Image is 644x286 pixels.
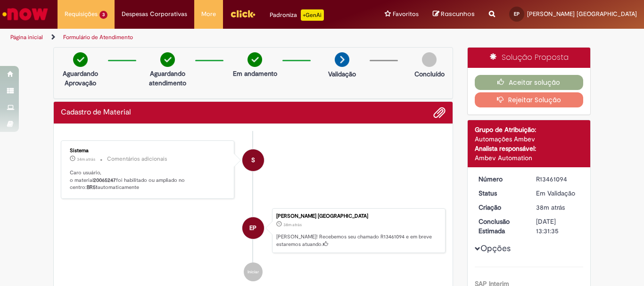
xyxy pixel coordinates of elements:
span: 38m atrás [536,203,565,212]
img: check-circle-green.png [248,52,262,67]
span: [PERSON_NAME] [GEOGRAPHIC_DATA] [527,10,637,18]
span: More [201,9,216,19]
time: 29/08/2025 09:34:59 [77,156,95,162]
div: Sistema [70,148,227,154]
img: img-circle-grey.png [422,52,437,67]
button: Aceitar solução [475,75,584,90]
div: Automações Ambev [475,134,584,144]
div: System [242,149,264,171]
p: Caro usuário, o material foi habilitado ou ampliado no centro: automaticamente [70,169,227,191]
dt: Conclusão Estimada [471,217,529,236]
div: Analista responsável: [475,144,584,153]
img: click_logo_yellow_360x200.png [230,7,256,21]
span: EP [249,217,256,239]
a: Formulário de Atendimento [63,33,133,41]
img: check-circle-green.png [73,52,88,67]
time: 29/08/2025 09:31:27 [283,222,302,228]
b: 20065247 [93,177,116,184]
dt: Número [471,174,529,184]
b: BR51 [87,184,98,191]
button: Adicionar anexos [433,106,446,119]
div: Eduardo Da Silva Portugal [242,217,264,239]
span: Rascunhos [441,9,475,18]
p: Aguardando Aprovação [58,69,103,88]
div: 29/08/2025 09:31:27 [536,203,580,212]
time: 29/08/2025 09:31:27 [536,203,565,212]
h2: Cadastro de Material Histórico de tíquete [61,108,131,117]
img: check-circle-green.png [160,52,175,67]
span: EP [514,11,520,17]
p: Concluído [414,69,445,79]
span: Favoritos [393,9,419,19]
img: ServiceNow [1,5,50,24]
img: arrow-next.png [335,52,349,67]
p: Aguardando atendimento [145,69,190,88]
button: Rejeitar Solução [475,92,584,107]
p: +GenAi [301,9,324,21]
a: Página inicial [10,33,43,41]
div: Padroniza [270,9,324,21]
p: Validação [328,69,356,79]
div: R13461094 [536,174,580,184]
a: Rascunhos [433,10,475,19]
div: Grupo de Atribuição: [475,125,584,134]
p: Em andamento [233,69,277,78]
ul: Trilhas de página [7,29,422,46]
dt: Criação [471,203,529,212]
div: [PERSON_NAME] [GEOGRAPHIC_DATA] [276,213,440,219]
span: 38m atrás [283,222,302,228]
span: S [251,149,255,172]
span: Requisições [65,9,98,19]
li: Eduardo Da Silva Portugal [61,208,446,253]
dt: Status [471,188,529,198]
small: Comentários adicionais [107,155,167,163]
div: Solução Proposta [468,48,591,68]
div: [DATE] 13:31:35 [536,217,580,236]
span: 34m atrás [77,156,95,162]
span: 3 [99,11,107,19]
p: [PERSON_NAME]! Recebemos seu chamado R13461094 e em breve estaremos atuando. [276,233,440,248]
div: Ambev Automation [475,153,584,163]
div: Em Validação [536,188,580,198]
span: Despesas Corporativas [122,9,187,19]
